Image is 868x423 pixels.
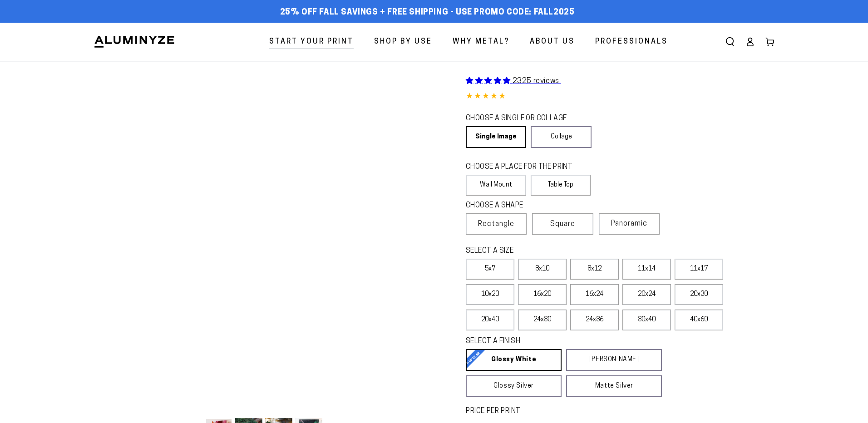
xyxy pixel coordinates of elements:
span: Square [550,219,575,230]
legend: SELECT A SIZE [466,246,647,256]
a: 2325 reviews. [466,78,561,85]
label: 20x30 [675,284,723,305]
a: Single Image [466,126,526,148]
label: 10x20 [466,284,514,305]
span: Start Your Print [269,35,354,49]
label: Wall Mount [466,175,526,196]
label: PRICE PER PRINT [466,406,774,417]
label: 11x14 [622,259,671,280]
label: 8x12 [570,259,619,280]
a: Glossy Silver [466,375,562,397]
label: 24x36 [570,310,619,330]
legend: CHOOSE A SINGLE OR COLLAGE [466,113,583,124]
label: 20x40 [466,310,514,330]
label: Table Top [531,175,591,196]
legend: SELECT A FINISH [466,336,640,347]
legend: CHOOSE A SHAPE [466,201,584,211]
a: Matte Silver [566,375,662,397]
label: 16x24 [570,284,619,305]
a: [PERSON_NAME] [566,349,662,371]
span: Why Metal? [453,35,509,49]
span: Panoramic [611,220,647,227]
a: Professionals [588,30,675,54]
a: Shop By Use [367,30,439,54]
img: Aluminyze [94,35,175,49]
a: Glossy White [466,349,562,371]
span: About Us [530,35,575,49]
label: 8x10 [518,259,567,280]
span: Shop By Use [374,35,432,49]
a: Start Your Print [262,30,360,54]
label: 5x7 [466,259,514,280]
a: About Us [523,30,582,54]
label: 16x20 [518,284,567,305]
summary: Search our site [720,32,740,52]
span: Rectangle [478,219,514,230]
label: 30x40 [622,310,671,330]
span: 2325 reviews. [513,78,561,85]
label: 40x60 [675,310,723,330]
span: Professionals [595,35,668,49]
label: 24x30 [518,310,567,330]
div: 4.85 out of 5.0 stars [466,90,774,103]
label: 11x17 [675,259,723,280]
label: 20x24 [622,284,671,305]
legend: CHOOSE A PLACE FOR THE PRINT [466,162,582,172]
span: 25% off FALL Savings + Free Shipping - Use Promo Code: FALL2025 [280,8,575,18]
a: Why Metal? [446,30,516,54]
a: Collage [531,126,591,148]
